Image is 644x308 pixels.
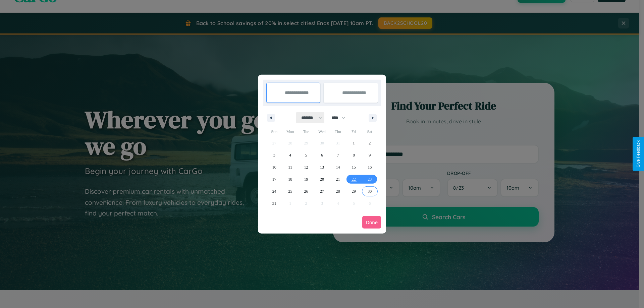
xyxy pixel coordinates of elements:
[314,161,330,173] button: 13
[330,126,346,137] span: Thu
[362,161,378,173] button: 16
[272,185,276,197] span: 24
[346,161,362,173] button: 15
[336,173,340,185] span: 21
[352,161,356,173] span: 15
[369,137,371,149] span: 2
[314,126,330,137] span: Wed
[298,149,314,161] button: 5
[304,173,308,185] span: 19
[288,173,292,185] span: 18
[320,185,324,197] span: 27
[330,173,346,185] button: 21
[362,149,378,161] button: 9
[266,126,282,137] span: Sun
[266,185,282,197] button: 24
[282,173,298,185] button: 18
[320,173,324,185] span: 20
[282,161,298,173] button: 11
[304,161,308,173] span: 12
[362,216,381,229] button: Done
[330,185,346,197] button: 28
[352,173,356,185] span: 22
[330,149,346,161] button: 7
[362,137,378,149] button: 2
[362,126,378,137] span: Sat
[272,161,276,173] span: 10
[368,161,372,173] span: 16
[636,140,641,168] div: Give Feedback
[273,149,275,161] span: 3
[346,126,362,137] span: Fri
[346,137,362,149] button: 1
[298,173,314,185] button: 19
[298,185,314,197] button: 26
[368,173,372,185] span: 23
[362,185,378,197] button: 30
[320,161,324,173] span: 13
[272,197,276,209] span: 31
[362,173,378,185] button: 23
[346,149,362,161] button: 8
[266,197,282,209] button: 31
[369,149,371,161] span: 9
[330,161,346,173] button: 14
[282,185,298,197] button: 25
[314,173,330,185] button: 20
[282,149,298,161] button: 4
[314,149,330,161] button: 6
[272,173,276,185] span: 17
[266,161,282,173] button: 10
[336,161,340,173] span: 14
[353,149,355,161] span: 8
[282,126,298,137] span: Mon
[298,161,314,173] button: 12
[321,149,323,161] span: 6
[288,185,292,197] span: 25
[305,149,307,161] span: 5
[304,185,308,197] span: 26
[337,149,339,161] span: 7
[289,149,291,161] span: 4
[266,173,282,185] button: 17
[336,185,340,197] span: 28
[353,137,355,149] span: 1
[288,161,292,173] span: 11
[314,185,330,197] button: 27
[346,173,362,185] button: 22
[266,149,282,161] button: 3
[352,185,356,197] span: 29
[368,185,372,197] span: 30
[298,126,314,137] span: Tue
[346,185,362,197] button: 29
